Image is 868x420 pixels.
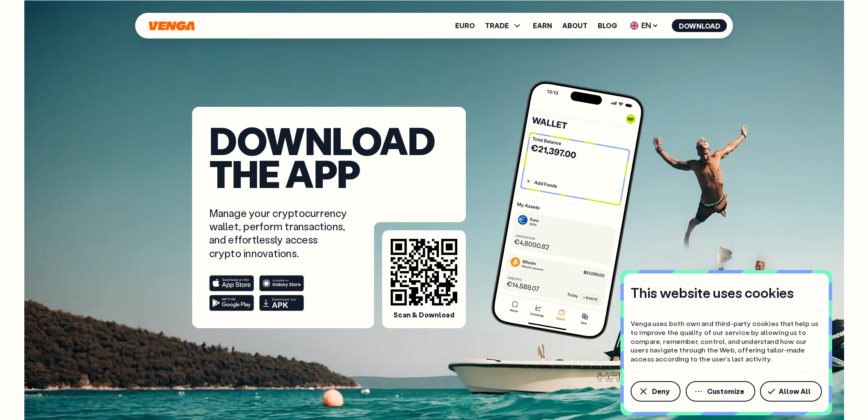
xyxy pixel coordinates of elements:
[562,22,587,29] a: About
[209,206,349,260] p: Manage your cryptocurrency wallet, perform transactions, and effortlessly access crypto innovations.
[455,22,475,29] a: Euro
[779,388,811,395] span: Allow All
[652,388,669,395] span: Deny
[148,21,196,31] svg: Home
[485,21,523,31] span: TRADE
[488,78,647,342] img: phone
[631,381,681,402] button: Deny
[707,388,744,395] span: Customize
[760,381,822,402] button: Allow All
[533,22,552,29] a: Earn
[630,21,639,30] img: flag-uk
[631,319,822,364] p: Venga uses both own and third-party cookies that help us to improve the quality of our service by...
[485,22,509,29] span: TRADE
[209,124,449,189] h1: Download the app
[598,22,617,29] a: Blog
[627,19,662,32] span: EN
[631,284,794,302] h4: This website uses cookies
[393,311,454,320] span: Scan & Download
[686,381,755,402] button: Customize
[672,19,727,32] button: Download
